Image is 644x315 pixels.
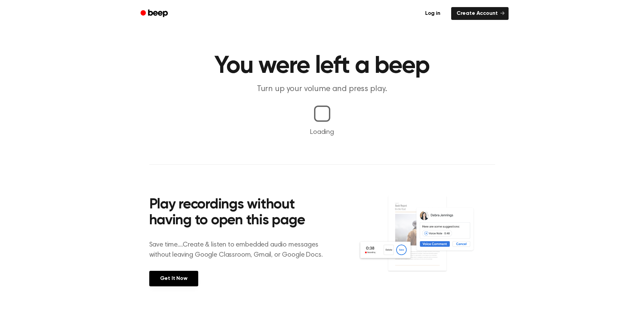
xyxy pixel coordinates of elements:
a: Get It Now [149,271,198,286]
a: Log in [418,6,447,21]
p: Save time....Create & listen to embedded audio messages without leaving Google Classroom, Gmail, ... [149,240,331,260]
img: Voice Comments on Docs and Recording Widget [358,195,495,286]
h1: You were left a beep [149,54,495,78]
a: Create Account [451,7,509,20]
a: Beep [136,7,174,20]
p: Turn up your volume and press play. [192,84,452,95]
p: Loading [8,127,636,137]
h2: Play recordings without having to open this page [149,197,331,229]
